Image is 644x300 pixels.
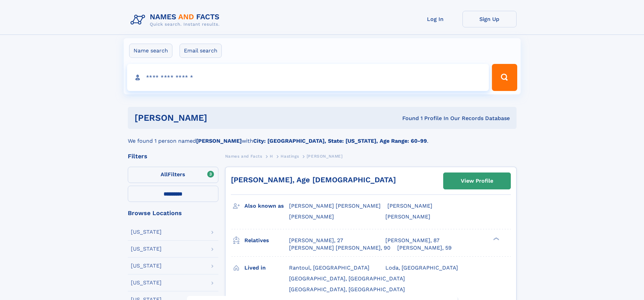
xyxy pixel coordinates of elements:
[270,152,273,160] a: H
[289,213,334,220] span: [PERSON_NAME]
[305,115,510,122] div: Found 1 Profile In Our Records Database
[131,229,162,235] div: [US_STATE]
[129,44,172,58] label: Name search
[461,173,493,189] div: View Profile
[397,244,452,252] a: [PERSON_NAME], 59
[408,11,462,27] a: Log In
[244,235,289,246] h3: Relatives
[385,213,430,220] span: [PERSON_NAME]
[128,167,218,183] label: Filters
[281,152,299,160] a: Hastings
[444,173,510,189] a: View Profile
[128,129,517,145] div: We found 1 person named with .
[289,237,343,244] a: [PERSON_NAME], 27
[244,200,289,212] h3: Also known as
[462,11,517,27] a: Sign Up
[135,114,305,122] h1: [PERSON_NAME]
[289,203,381,209] span: [PERSON_NAME] [PERSON_NAME]
[128,210,218,216] div: Browse Locations
[289,286,405,293] span: [GEOGRAPHIC_DATA], [GEOGRAPHIC_DATA]
[289,264,369,271] span: Rantoul, [GEOGRAPHIC_DATA]
[131,280,162,285] div: [US_STATE]
[128,11,225,29] img: Logo Names and Facts
[196,138,242,144] b: [PERSON_NAME]
[492,236,500,241] div: ❯
[161,171,168,178] span: All
[131,246,162,252] div: [US_STATE]
[180,44,222,58] label: Email search
[387,203,432,209] span: [PERSON_NAME]
[270,154,273,159] span: H
[131,263,162,269] div: [US_STATE]
[253,138,427,144] b: City: [GEOGRAPHIC_DATA], State: [US_STATE], Age Range: 60-99
[128,153,218,159] div: Filters
[492,64,517,91] button: Search Button
[289,244,390,252] a: [PERSON_NAME] [PERSON_NAME], 90
[244,262,289,274] h3: Lived in
[231,176,396,184] a: [PERSON_NAME], Age [DEMOGRAPHIC_DATA]
[307,154,343,159] span: [PERSON_NAME]
[385,237,439,244] a: [PERSON_NAME], 87
[385,264,458,271] span: Loda, [GEOGRAPHIC_DATA]
[225,152,262,160] a: Names and Facts
[127,64,489,91] input: search input
[281,154,299,159] span: Hastings
[289,275,405,282] span: [GEOGRAPHIC_DATA], [GEOGRAPHIC_DATA]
